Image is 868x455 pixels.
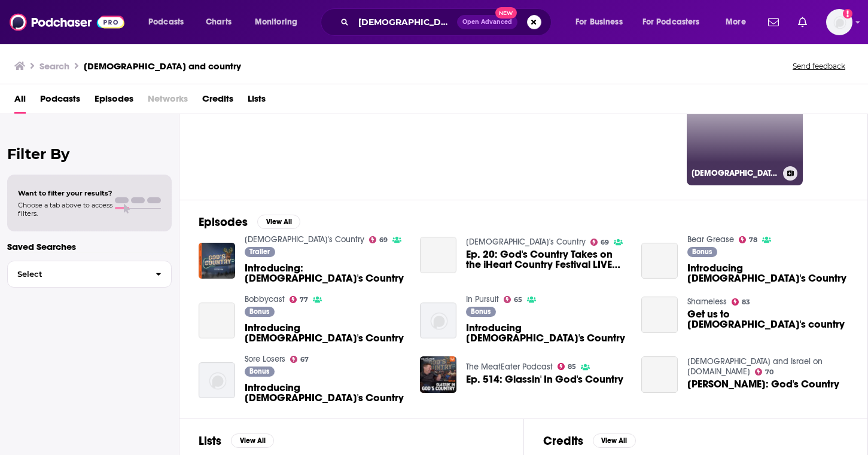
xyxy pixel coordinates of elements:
span: Bonus [471,308,491,315]
button: Send feedback [789,61,849,71]
a: Podchaser - Follow, Share and Rate Podcasts [10,11,124,33]
a: The MeatEater Podcast [466,362,553,372]
a: 29 [325,69,441,185]
input: Search podcasts, credits, & more... [354,13,457,32]
a: Sore Losers [245,354,285,364]
span: 70 [765,370,773,375]
button: open menu [567,13,638,32]
a: 69 [369,236,388,243]
a: Ep. 514: Glassin' In God's Country [466,374,623,384]
a: All [14,89,26,114]
h2: Filter By [7,145,172,163]
img: Ep. 514: Glassin' In God's Country [420,356,456,393]
a: Ep. 20: God's Country Takes on the iHeart Country Festival LIVE from Austin! [466,249,627,270]
button: View All [257,215,300,229]
a: In Pursuit [466,294,499,304]
span: 78 [749,237,757,243]
span: Trailer [249,248,270,255]
a: 65 [504,296,523,303]
span: Ep. 20: God's Country Takes on the iHeart Country Festival LIVE from [GEOGRAPHIC_DATA]! [466,249,627,270]
a: Curtis Grimes: God's Country [641,356,678,393]
span: 69 [601,240,609,245]
button: View All [231,433,274,448]
a: 77 [290,296,309,303]
span: Introducing [DEMOGRAPHIC_DATA]'s Country [466,323,627,343]
h2: Credits [543,433,583,448]
a: Introducing God's Country [641,243,678,279]
a: Curtis Grimes: God's Country [687,379,839,389]
img: Introducing God's Country [199,362,235,399]
span: 77 [300,297,308,303]
button: open menu [635,13,717,32]
span: Podcasts [148,14,184,30]
a: Show notifications dropdown [793,12,812,32]
h2: Lists [199,433,221,448]
a: CreditsView All [543,433,636,448]
a: Get us to God's country [687,309,848,329]
a: Ep. 20: God's Country Takes on the iHeart Country Festival LIVE from Austin! [420,237,456,273]
a: Credits [202,89,233,114]
span: 69 [379,237,388,243]
a: 38 [446,69,562,185]
span: Get us to [DEMOGRAPHIC_DATA]'s country [687,309,848,329]
a: Lists [248,89,266,114]
span: 67 [300,357,309,362]
button: Select [7,261,172,288]
span: Bonus [692,248,712,255]
p: Saved Searches [7,241,172,252]
span: Networks [148,89,188,114]
h3: [DEMOGRAPHIC_DATA] and country [84,60,241,72]
span: Monitoring [255,14,297,30]
button: Open AdvancedNew [457,15,517,29]
img: User Profile [826,9,852,35]
a: Holy Scriptures and Israel on Oneplace.com [687,356,823,377]
a: Introducing God's Country [687,263,848,283]
h2: Episodes [199,215,248,230]
a: 83 [732,298,751,306]
button: Show profile menu [826,9,852,35]
span: For Business [575,14,623,30]
span: 65 [514,297,522,303]
a: Introducing God's Country [245,323,406,343]
span: Bonus [249,368,269,375]
button: open menu [246,13,313,32]
span: New [495,7,517,19]
svg: Add a profile image [843,9,852,19]
a: 69 [205,69,321,185]
img: Introducing: God's Country [199,243,235,279]
span: 85 [568,364,576,370]
h3: [DEMOGRAPHIC_DATA] and Country Podcast [692,168,778,178]
a: 70 [755,368,774,375]
span: Introducing: [DEMOGRAPHIC_DATA]'s Country [245,263,406,283]
a: Podcasts [40,89,80,114]
h3: Search [39,60,69,72]
span: Open Advanced [462,19,512,25]
a: Episodes [95,89,133,114]
button: open menu [717,13,761,32]
a: 78 [739,236,758,243]
span: Select [8,270,146,278]
a: Introducing God's Country [245,383,406,403]
a: ListsView All [199,433,274,448]
a: Charts [198,13,239,32]
span: Logged in as lori.heiselman [826,9,852,35]
span: Introducing [DEMOGRAPHIC_DATA]'s Country [687,263,848,283]
span: Choose a tab above to access filters. [18,201,112,218]
span: Introducing [DEMOGRAPHIC_DATA]'s Country [245,323,406,343]
a: Introducing God's Country [466,323,627,343]
a: 32[DEMOGRAPHIC_DATA] and Country Podcast [687,69,803,185]
a: EpisodesView All [199,215,300,230]
a: Bear Grease [687,234,734,245]
span: Bonus [249,308,269,315]
a: Show notifications dropdown [763,12,784,32]
span: [PERSON_NAME]: God's Country [687,379,839,389]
